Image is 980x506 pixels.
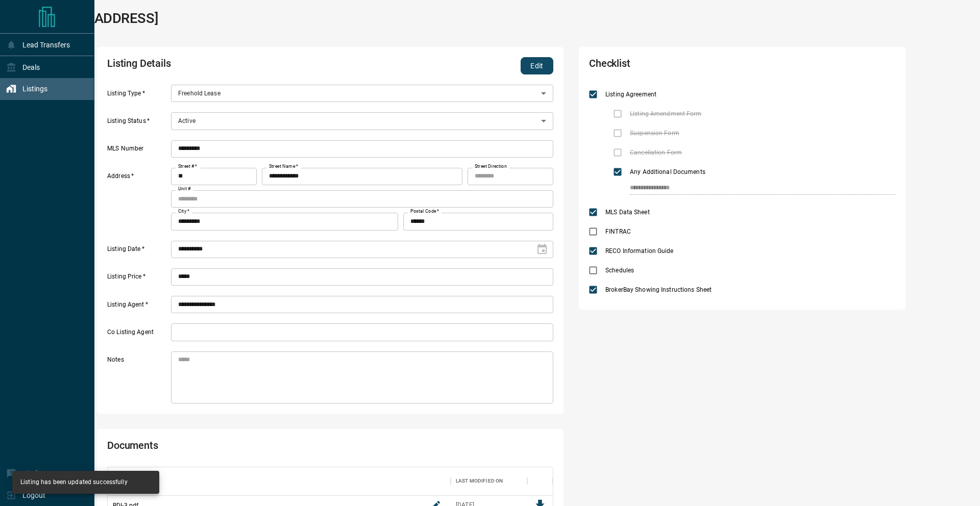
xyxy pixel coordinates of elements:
span: Any Additional Documents [627,167,708,176]
label: Listing Date [107,245,168,258]
label: Postal Code [410,208,439,215]
div: Filename [113,467,138,495]
h2: Documents [107,439,375,457]
label: Listing Type [107,89,168,103]
label: City [178,208,189,215]
label: Listing Price [107,272,168,286]
label: MLS Number [107,144,168,158]
span: MLS Data Sheet [603,208,652,217]
div: Active [171,112,553,130]
span: Cancellation Form [627,148,684,157]
input: checklist input [630,182,874,195]
label: Street Direction [475,163,507,170]
div: Last Modified On [451,467,527,495]
span: RECO Information Guide [603,246,676,256]
h1: [STREET_ADDRESS] [35,10,158,27]
span: FINTRAC [603,227,633,236]
span: Listing Amendment Form [627,109,704,118]
label: Listing Status [107,117,168,130]
span: Listing Agreement [603,90,659,99]
h2: Listing Details [107,57,375,74]
label: Unit # [178,186,191,192]
label: Address [107,172,168,230]
label: Co Listing Agent [107,328,168,341]
label: Street # [178,163,197,170]
span: Suspension Form [627,129,682,138]
div: Filename [108,467,451,495]
label: Notes [107,356,168,403]
label: Listing Agent [107,300,168,314]
label: Street Name [269,163,298,170]
div: Freehold Lease [171,85,553,102]
span: Schedules [603,266,636,275]
div: Listing has been updated successfully [20,474,128,491]
div: Last Modified On [456,467,503,495]
button: Edit [521,57,553,74]
h2: Checklist [589,57,773,74]
span: BrokerBay Showing Instructions Sheet [603,285,714,294]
